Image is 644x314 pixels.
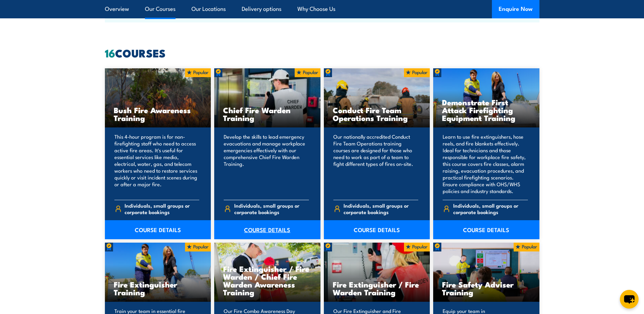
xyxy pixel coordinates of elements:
p: Learn to use fire extinguishers, hose reels, and fire blankets effectively. Ideal for technicians... [443,133,528,194]
a: COURSE DETAILS [214,220,320,239]
span: Individuals, small groups or corporate bookings [453,202,528,215]
p: Our nationally accredited Conduct Fire Team Operations training courses are designed for those wh... [333,133,419,194]
a: COURSE DETAILS [105,220,211,239]
h2: COURSES [105,48,539,57]
h3: Conduct Fire Team Operations Training [333,106,421,122]
a: COURSE DETAILS [324,220,430,239]
h3: Fire Safety Adviser Training [442,280,531,296]
h3: Fire Extinguisher / Fire Warden Training [333,280,421,296]
p: This 4-hour program is for non-firefighting staff who need to access active fire areas. It's usef... [114,133,200,194]
h3: Fire Extinguisher / Fire Warden / Chief Fire Warden Awareness Training [223,265,312,296]
span: Individuals, small groups or corporate bookings [125,202,199,215]
span: Individuals, small groups or corporate bookings [234,202,309,215]
button: chat-button [620,290,639,309]
a: COURSE DETAILS [433,220,539,239]
h3: Fire Extinguisher Training [114,280,202,296]
span: Individuals, small groups or corporate bookings [344,202,418,215]
h3: Bush Fire Awareness Training [114,106,202,122]
h3: Demonstrate First Attack Firefighting Equipment Training [442,98,531,122]
strong: 16 [105,44,115,61]
p: Develop the skills to lead emergency evacuations and manage workplace emergencies effectively wit... [224,133,309,194]
h3: Chief Fire Warden Training [223,106,312,122]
